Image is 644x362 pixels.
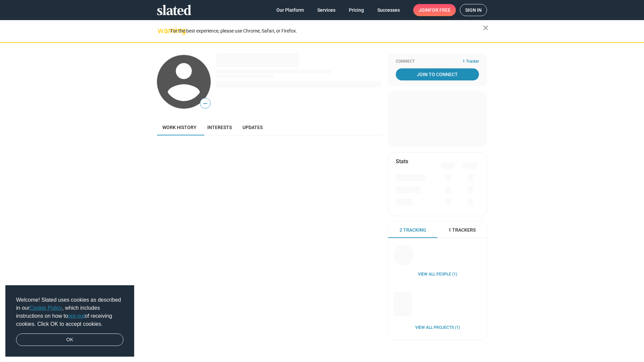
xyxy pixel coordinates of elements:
a: Joinfor free [413,4,456,16]
span: Services [317,4,335,16]
a: Pricing [343,4,369,16]
span: Join [419,4,450,16]
span: Successes [377,4,400,16]
span: Work history [162,125,197,130]
span: Our Platform [276,4,304,16]
a: Interests [202,119,237,135]
mat-card-title: Stats [396,158,408,165]
span: Interests [207,125,232,130]
span: Updates [243,125,263,130]
div: cookieconsent [5,285,134,357]
span: 2 Tracking [399,227,426,233]
a: Sign in [460,4,487,16]
a: Services [312,4,341,16]
a: Updates [237,119,268,135]
span: — [200,99,210,108]
a: opt-out [68,313,85,319]
span: 1 Tracker [463,59,479,64]
span: Join To Connect [397,68,478,80]
span: 1 Trackers [448,227,476,233]
span: Pricing [349,4,364,16]
a: Cookie Policy [30,305,62,311]
mat-icon: close [482,24,490,32]
a: dismiss cookie message [16,334,123,346]
a: View all People (1) [418,272,457,277]
span: Sign in [465,4,482,16]
div: For the best experience, please use Chrome, Safari, or Firefox. [170,26,483,36]
a: Work history [157,119,202,135]
a: View all Projects (1) [415,325,460,330]
div: Connect [396,59,479,64]
mat-icon: warning [158,26,166,35]
span: Welcome! Slated uses cookies as described in our , which includes instructions on how to of recei... [16,296,123,328]
span: for free [429,4,450,16]
a: Successes [372,4,405,16]
a: Join To Connect [396,68,479,80]
a: Our Platform [271,4,309,16]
